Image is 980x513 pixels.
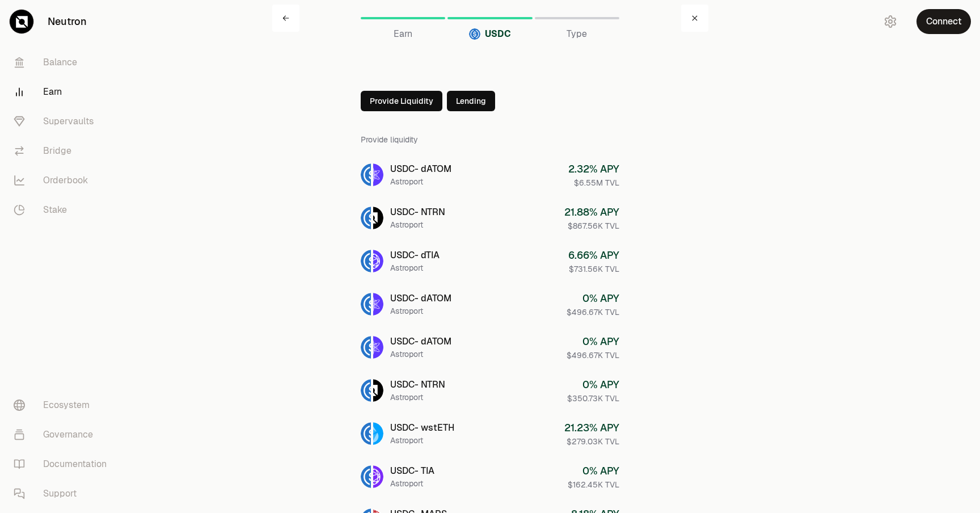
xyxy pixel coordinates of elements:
a: USDCNTRNUSDC- NTRNAstroport21.88% APY$867.56K TVL [352,197,628,238]
div: $867.56K TVL [564,220,619,232]
div: USDC - dATOM [390,335,451,348]
div: Provide liquidity [361,125,619,154]
div: 0 % APY [568,463,619,479]
a: USDCdTIAUSDC- dTIAAstroport6.66% APY$731.56K TVL [352,241,628,281]
div: $731.56K TVL [568,263,619,275]
img: NTRN [373,379,383,402]
span: USDC [485,27,511,41]
img: dTIA [373,250,383,272]
div: USDC - dTIA [390,249,440,262]
div: $496.67K TVL [567,306,619,318]
img: USDC [361,465,371,488]
div: Astroport [390,392,445,403]
a: Earn [361,5,445,32]
div: Astroport [390,305,451,317]
div: Astroport [390,348,451,360]
img: USDC [361,336,371,359]
span: Type [567,27,587,41]
div: Astroport [390,176,451,187]
div: 6.66 % APY [568,247,619,263]
div: 0 % APY [567,291,619,306]
div: $350.73K TVL [567,393,619,404]
a: Balance [5,48,122,77]
div: USDC - NTRN [390,378,445,392]
button: Provide Liquidity [361,91,442,111]
a: Stake [5,195,122,225]
a: Ecosystem [5,390,122,420]
img: TIA [373,465,383,488]
img: NTRN [373,207,383,229]
a: Earn [5,77,122,107]
div: Astroport [390,478,434,489]
a: Governance [5,420,122,449]
img: USDC [361,207,371,229]
span: Earn [394,27,412,41]
div: 21.88 % APY [564,204,619,220]
div: $6.55M TVL [568,177,619,188]
div: Astroport [390,219,445,230]
img: USDC [361,379,371,402]
img: USDC [361,163,371,186]
img: dATOM [373,163,383,186]
div: $162.45K TVL [568,479,619,490]
div: USDC - dATOM [390,292,451,305]
div: Astroport [390,262,440,274]
div: 2.32 % APY [568,161,619,177]
a: Bridge [5,136,122,166]
a: Supervaults [5,107,122,136]
a: USDCTIAUSDC- TIAAstroport0% APY$162.45K TVL [352,456,628,497]
a: USDCdATOMUSDC- dATOMAstroport0% APY$496.67K TVL [352,327,628,368]
a: USDCUSDC [447,5,532,32]
img: USDC [361,250,371,272]
img: USDC [361,293,371,316]
img: dATOM [373,293,383,316]
a: Support [5,479,122,508]
div: 0 % APY [567,377,619,393]
div: USDC - dATOM [390,162,451,176]
img: dATOM [373,336,383,359]
button: Connect [916,9,971,34]
div: 0 % APY [567,334,619,350]
div: $279.03K TVL [564,436,619,447]
a: USDCdATOMUSDC- dATOMAstroport2.32% APY$6.55M TVL [352,154,628,195]
a: Documentation [5,449,122,479]
div: USDC - wstETH [390,421,454,435]
div: Astroport [390,435,454,446]
a: USDCNTRNUSDC- NTRNAstroport0% APY$350.73K TVL [352,370,628,411]
a: Orderbook [5,166,122,195]
div: 21.23 % APY [564,420,619,436]
a: USDCwstETHUSDC- wstETHAstroport21.23% APY$279.03K TVL [352,413,628,454]
img: USDC [469,28,480,40]
img: USDC [361,422,371,445]
div: $496.67K TVL [567,350,619,361]
div: USDC - NTRN [390,205,445,219]
a: USDCdATOMUSDC- dATOMAstroport0% APY$496.67K TVL [352,284,628,325]
img: wstETH [373,422,383,445]
div: USDC - TIA [390,464,434,478]
button: Lending [447,91,495,111]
